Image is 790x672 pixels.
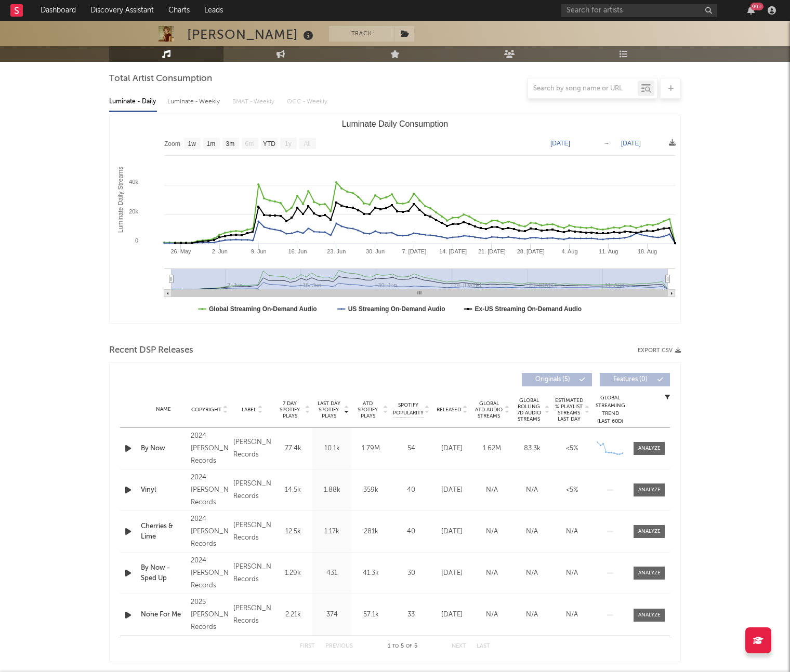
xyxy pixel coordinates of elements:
[561,248,577,254] text: 4. Aug
[475,610,509,620] div: N/A
[141,443,186,454] a: By Now
[393,443,429,454] div: 54
[109,52,147,64] span: Music
[561,4,717,17] input: Search for artists
[434,443,469,454] div: [DATE]
[374,640,431,653] div: 1 5 5
[475,568,509,579] div: N/A
[555,397,583,422] span: Estimated % Playlist Streams Last Day
[393,485,429,495] div: 40
[638,347,681,354] button: Export CSV
[522,373,592,386] button: Originals(5)
[276,527,310,537] div: 12.5k
[354,568,388,579] div: 41.3k
[402,248,426,254] text: 7. [DATE]
[207,140,216,147] text: 1m
[434,527,469,537] div: [DATE]
[348,305,445,313] text: US Streaming On-Demand Audio
[354,443,388,454] div: 1.79M
[109,73,212,85] span: Total Artist Consumption
[747,6,755,15] button: 99+
[233,436,271,461] div: [PERSON_NAME] Records
[263,140,275,147] text: YTD
[141,610,186,620] a: None For Me
[354,400,381,419] span: ATD Spotify Plays
[366,248,385,254] text: 30. Jun
[315,610,349,620] div: 374
[191,407,221,413] span: Copyright
[141,406,186,413] div: Name
[354,485,388,495] div: 359k
[276,485,310,495] div: 14.5k
[315,443,349,454] div: 10.1k
[304,140,310,147] text: All
[452,643,466,649] button: Next
[191,472,228,509] div: 2024 [PERSON_NAME] Records
[276,400,304,419] span: 7 Day Spotify Plays
[600,373,670,386] button: Features(0)
[478,248,506,254] text: 21. [DATE]
[475,443,509,454] div: 1.62M
[233,561,271,586] div: [PERSON_NAME] Records
[276,610,310,620] div: 2.21k
[135,237,138,244] text: 0
[129,179,138,185] text: 40k
[233,519,271,544] div: [PERSON_NAME] Records
[434,485,469,495] div: [DATE]
[555,568,589,579] div: N/A
[109,344,193,357] span: Recent DSP Releases
[191,596,228,634] div: 2025 [PERSON_NAME] Records
[638,248,657,254] text: 18. Aug
[595,394,626,425] div: Global Streaming Trend (Last 60D)
[164,140,180,147] text: Zoom
[555,485,589,495] div: <5%
[191,555,228,592] div: 2024 [PERSON_NAME] Records
[212,248,228,254] text: 2. Jun
[354,527,388,537] div: 281k
[354,610,388,620] div: 57.1k
[242,407,256,413] span: Label
[170,248,191,254] text: 26. May
[529,377,576,383] span: Originals ( 5 )
[167,93,222,111] div: Luminate - Weekly
[750,3,763,10] div: 99 +
[393,568,429,579] div: 30
[327,248,346,254] text: 23. Jun
[188,140,196,147] text: 1w
[477,643,490,649] button: Last
[110,115,680,323] svg: Luminate Daily Consumption
[393,401,424,417] span: Spotify Popularity
[300,643,315,649] button: First
[191,430,228,467] div: 2024 [PERSON_NAME] Records
[517,248,545,254] text: 28. [DATE]
[141,563,186,583] a: By Now - Sped Up
[342,119,449,128] text: Luminate Daily Consumption
[434,610,469,620] div: [DATE]
[515,568,549,579] div: N/A
[315,568,349,579] div: 431
[226,140,235,147] text: 3m
[141,521,186,542] div: Cherries & Lime
[515,610,549,620] div: N/A
[117,167,124,233] text: Luminate Daily Streams
[233,478,271,503] div: [PERSON_NAME] Records
[439,248,467,254] text: 14. [DATE]
[393,527,429,537] div: 40
[329,26,394,42] button: Track
[475,527,509,537] div: N/A
[555,610,589,620] div: N/A
[315,400,343,419] span: Last Day Spotify Plays
[288,248,307,254] text: 16. Jun
[475,400,503,419] span: Global ATD Audio Streams
[475,485,509,495] div: N/A
[392,644,399,649] span: to
[555,527,589,537] div: N/A
[187,26,316,43] div: [PERSON_NAME]
[233,602,271,627] div: [PERSON_NAME] Records
[245,140,254,147] text: 6m
[251,248,267,254] text: 9. Jun
[434,568,469,579] div: [DATE]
